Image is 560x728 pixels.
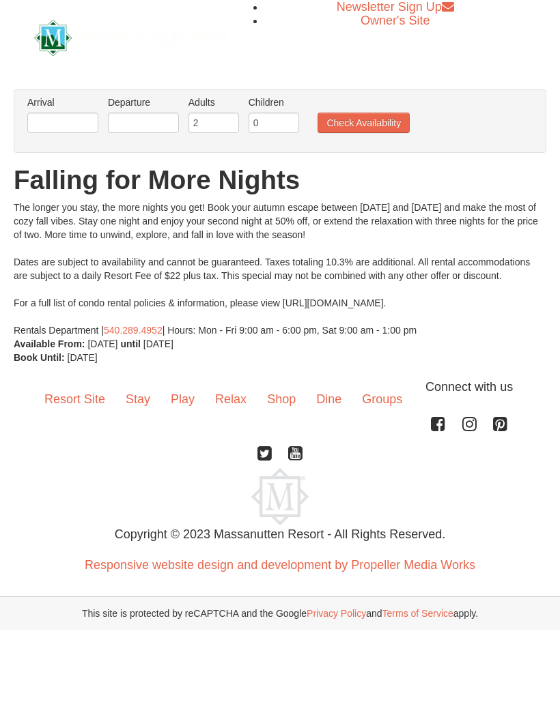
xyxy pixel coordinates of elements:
span: [DATE] [68,352,98,363]
label: Children [249,96,299,109]
img: Massanutten Resort Logo [251,468,309,525]
h1: Falling for More Nights [14,166,546,194]
a: Responsive website design and development by Propeller Media Works [85,558,475,572]
label: Arrival [27,96,98,109]
span: [DATE] [87,338,117,349]
label: Departure [108,96,179,109]
button: Check Availability [318,113,410,133]
strong: Book Until: [14,352,65,363]
p: Copyright © 2023 Massanutten Resort - All Rights Reserved. [24,525,536,544]
label: Adults [188,96,239,109]
a: Stay [115,378,160,420]
a: Groups [352,378,412,420]
strong: until [120,338,141,349]
a: Dine [306,378,352,420]
span: [DATE] [143,338,173,349]
div: The longer you stay, the more nights you get! Book your autumn escape between [DATE] and [DATE] a... [14,201,546,337]
a: Play [160,378,205,420]
a: Privacy Policy [307,608,366,619]
strong: Available From: [14,338,85,349]
a: Owner's Site [361,14,430,27]
a: Relax [205,378,257,420]
img: Massanutten Resort Logo [34,20,227,57]
a: Resort Site [34,378,115,420]
a: Massanutten Resort [34,20,227,52]
a: Terms of Service [382,608,453,619]
a: Shop [257,378,306,420]
span: This site is protected by reCAPTCHA and the Google and apply. [82,607,478,620]
a: 540.289.4952 [104,325,163,336]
